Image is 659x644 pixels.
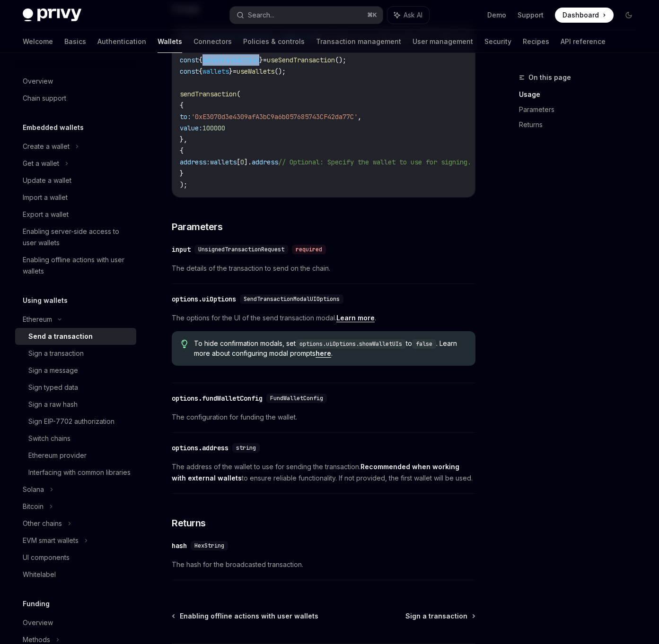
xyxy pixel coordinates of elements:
[15,73,136,90] a: Overview
[158,30,182,53] a: Wallets
[23,535,79,546] div: EVM smart wallets
[180,56,199,64] span: const
[23,158,59,169] div: Get a wallet
[237,158,240,166] span: [
[202,124,225,132] span: 100000
[562,10,599,20] span: Dashboard
[237,90,240,98] span: (
[23,484,44,495] div: Solana
[237,67,274,76] span: useWallets
[23,569,56,580] div: Whitelabel
[240,158,244,166] span: 0
[180,158,210,166] span: address:
[15,566,136,583] a: Whitelabel
[487,10,506,20] a: Demo
[23,9,81,22] img: dark logo
[23,226,131,249] div: Enabling server-side access to user wallets
[172,245,191,254] div: input
[172,312,475,324] span: The options for the UI of the send transaction modal. .
[387,7,429,24] button: Ask AI
[336,314,375,322] a: Learn more
[202,67,229,76] span: wallets
[404,10,422,20] span: Ask AI
[194,339,466,358] span: To hide confirmation modals, set to . Learn more about configuring modal prompts .
[28,331,93,342] div: Send a transaction
[172,516,206,530] span: Returns
[367,11,377,19] span: ⌘ K
[172,294,236,304] div: options.uiOptions
[296,339,406,349] code: options.uiOptions.showWalletUIs
[180,101,184,110] span: {
[243,30,305,53] a: Policies & controls
[202,56,259,64] span: sendTransaction
[172,412,475,423] span: The configuration for funding the wallet.
[193,30,232,53] a: Connectors
[316,30,401,53] a: Transaction management
[172,559,475,570] span: The hash for the broadcasted transaction.
[194,542,224,550] span: HexString
[519,87,644,102] a: Usage
[28,365,78,376] div: Sign a message
[405,611,474,621] a: Sign a transaction
[23,141,70,152] div: Create a wallet
[248,9,274,21] div: Search...
[270,395,323,402] span: FundWalletConfig
[412,339,436,349] code: false
[555,8,614,23] a: Dashboard
[28,348,84,359] div: Sign a transaction
[15,362,136,379] a: Sign a message
[173,611,318,621] a: Enabling offline actions with user wallets
[15,251,136,280] a: Enabling offline actions with user wallets
[172,394,263,403] div: options.fundWalletConfig
[519,117,644,132] a: Returns
[15,396,136,413] a: Sign a raw hash
[199,67,202,76] span: {
[15,90,136,107] a: Chain support
[358,112,361,121] span: ,
[316,349,331,358] a: here
[335,56,346,64] span: ();
[236,444,256,452] span: string
[15,189,136,206] a: Import a wallet
[23,518,62,529] div: Other chains
[180,67,199,76] span: const
[274,67,286,76] span: ();
[180,124,202,132] span: value:
[15,379,136,396] a: Sign typed data
[181,340,188,348] svg: Tip
[23,192,68,203] div: Import a wallet
[292,245,326,254] div: required
[28,399,78,410] div: Sign a raw hash
[23,617,53,628] div: Overview
[518,10,544,20] a: Support
[519,102,644,117] a: Parameters
[405,611,467,621] span: Sign a transaction
[23,175,71,186] div: Update a wallet
[561,30,606,53] a: API reference
[528,72,571,83] span: On this page
[23,76,53,87] div: Overview
[23,122,84,133] h5: Embedded wallets
[523,30,549,53] a: Recipes
[413,30,473,53] a: User management
[15,223,136,251] a: Enabling server-side access to user wallets
[97,30,146,53] a: Authentication
[267,56,335,64] span: useSendTransaction
[172,443,228,453] div: options.address
[23,30,53,53] a: Welcome
[28,382,78,393] div: Sign typed data
[23,552,70,563] div: UI components
[210,158,237,166] span: wallets
[15,345,136,362] a: Sign a transaction
[23,295,68,306] h5: Using wallets
[230,7,383,24] button: Search...⌘K
[244,295,340,303] span: SendTransactionModalUIOptions
[15,614,136,631] a: Overview
[229,67,233,76] span: }
[191,112,358,121] span: '0xE3070d3e4309afA3bC9a6b057685743CF42da77C'
[23,501,44,512] div: Bitcoin
[15,172,136,189] a: Update a wallet
[64,30,86,53] a: Basics
[172,263,475,274] span: The details of the transaction to send on the chain.
[15,464,136,481] a: Interfacing with common libraries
